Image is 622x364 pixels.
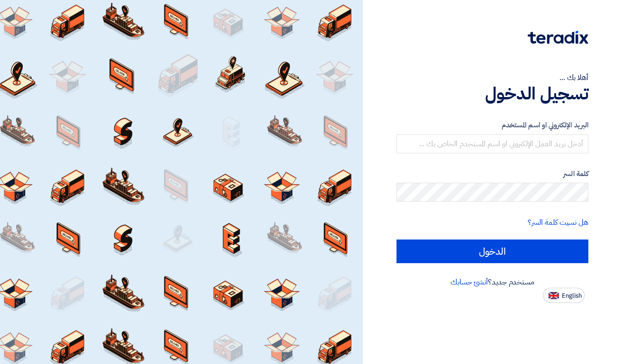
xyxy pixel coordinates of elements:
span: English [562,293,582,299]
h1: تسجيل الدخول [397,83,588,104]
div: مستخدم جديد؟ [397,276,588,288]
img: Teradix logo [528,31,588,44]
img: en-US.png [549,292,559,299]
div: أهلا بك ... [397,72,588,83]
label: كلمة السر [397,169,588,179]
button: English [543,288,585,303]
input: أدخل بريد العمل الإلكتروني او اسم المستخدم الخاص بك ... [397,134,588,153]
input: الدخول [397,240,588,263]
label: البريد الإلكتروني او اسم المستخدم [397,120,588,131]
a: هل نسيت كلمة السر؟ [528,217,588,228]
a: أنشئ حسابك [451,276,488,288]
